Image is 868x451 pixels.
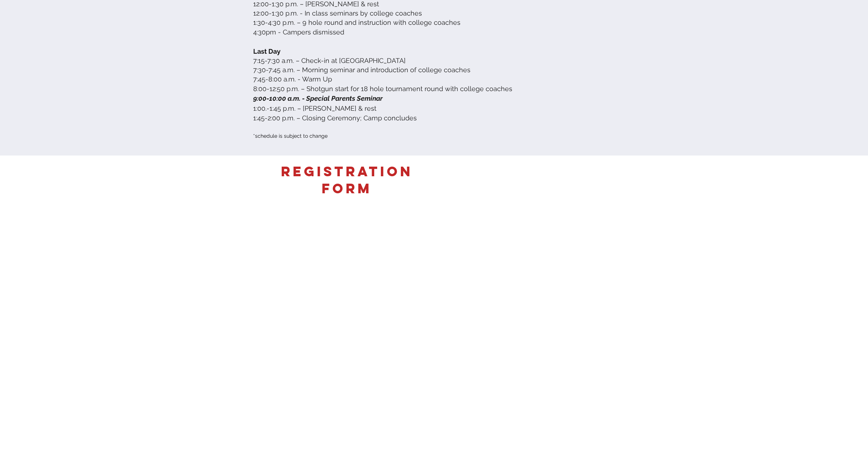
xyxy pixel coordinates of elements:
[253,19,460,26] span: 1:30-4:30 p.m. – 9 hole round and instruction with college coaches
[253,9,422,17] span: 12:00-1:30 p.m. - In class seminars by college coaches
[253,114,417,122] span: 1:45-2:00 p.m. – Closing Ceremony; Camp concludes
[253,47,281,55] span: Last Day
[253,75,512,92] span: 7:45-8:00 a.m. - Warm Up 8:00-12:50 p.m. – Shotgun start for 18 hole tournament round with colleg...
[253,57,406,64] span: 7:15-7:30 a.m. – Check-in at [GEOGRAPHIC_DATA]
[253,133,328,139] span: *schedule is subject to change
[253,66,470,74] span: 7:30-7:45 a.m. – Morning seminar and introduction of college coaches
[253,28,344,36] span: 4:30pm - Campers dismissed
[281,163,413,197] span: Registration FORm
[253,104,376,112] span: 1:00.-1:45 p.m. – [PERSON_NAME] & rest
[253,94,383,102] span: 9:00-10:00 a.m. - Special Parents Seminar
